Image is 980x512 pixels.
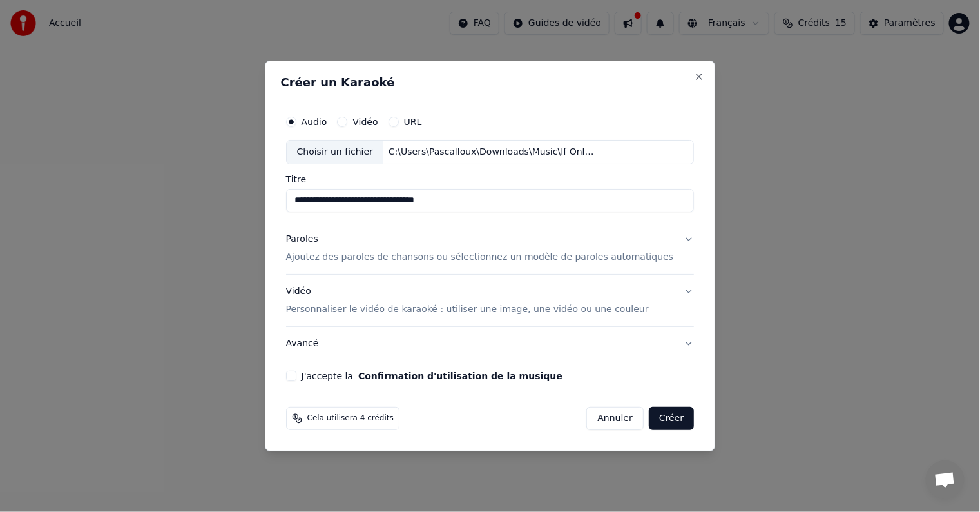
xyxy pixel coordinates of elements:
[286,285,649,316] div: Vidéo
[383,146,602,159] div: C:\Users\Pascalloux\Downloads\Music\If Only I Could Hold You [PERSON_NAME]..mp3
[649,407,694,430] button: Créer
[352,117,378,126] label: Vidéo
[281,77,700,88] h2: Créer un Karaoké
[286,303,649,316] p: Personnaliser le vidéo de karaoké : utiliser une image, une vidéo ou une couleur
[286,251,674,264] p: Ajoutez des paroles de chansons ou sélectionnez un modèle de paroles automatiques
[286,327,695,360] button: Avancé
[358,371,562,380] button: J'accepte la
[302,117,327,126] label: Audio
[307,413,394,424] span: Cela utilisera 4 crédits
[286,275,695,326] button: VidéoPersonnaliser le vidéo de karaoké : utiliser une image, une vidéo ou une couleur
[587,407,644,430] button: Annuler
[287,141,383,164] div: Choisir un fichier
[404,117,422,126] label: URL
[286,222,695,274] button: ParolesAjoutez des paroles de chansons ou sélectionnez un modèle de paroles automatiques
[286,233,318,246] div: Paroles
[302,371,562,380] label: J'accepte la
[286,175,695,184] label: Titre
